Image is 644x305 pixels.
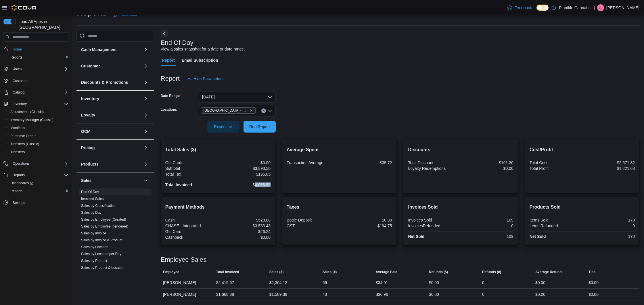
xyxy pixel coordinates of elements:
label: Date Range [161,94,181,98]
span: Reports [8,54,68,61]
div: $26.24 [219,229,271,234]
div: Items Refunded [530,224,581,228]
div: Sales [76,189,154,287]
a: Sales by Product [81,259,107,263]
a: Sales by Product & Location [81,266,124,270]
button: Transfers (Classic) [6,140,71,148]
span: Email Subscription [182,55,218,66]
span: Reports [10,172,68,178]
span: Tips [589,270,595,274]
button: Purchase Orders [6,132,71,140]
span: Transfers [10,150,25,154]
h2: Products Sold [530,204,635,211]
button: Adjustments (Classic) [6,108,71,116]
div: 109 [462,218,513,222]
label: Locations [161,107,177,112]
button: Loyalty [81,112,141,118]
a: Inventory Manager (Classic) [8,116,56,123]
strong: Total Invoiced [165,182,192,187]
span: Sales by Location [81,245,108,249]
span: Load All Apps in [GEOGRAPHIC_DATA] [16,19,68,30]
div: $4,088.55 [219,182,271,187]
button: Hide Parameters [184,73,226,84]
span: Transfers [8,149,68,156]
span: Customers [10,77,68,84]
div: Bottle Deposit [287,218,338,222]
div: Total Cost [530,160,581,165]
div: Items Sold [530,218,581,222]
a: Adjustments (Classic) [8,108,46,115]
a: Customers [10,77,32,84]
a: Purchase Orders [8,133,39,139]
a: Feedback [505,2,534,13]
span: Calgary - Mahogany Market [201,107,256,114]
span: Hide Parameters [193,76,224,81]
span: Sales by Employee (Created) [81,217,126,222]
a: Sales by Classification [81,204,116,208]
div: $0.00 [462,166,513,171]
button: OCM [142,128,149,135]
h3: Loyalty [81,112,95,118]
span: Catalog [13,90,24,95]
div: $0.00 [219,235,271,240]
a: Itemized Sales [81,197,104,201]
a: Sales by Location per Day [81,252,121,256]
div: Cashback [165,235,217,240]
div: Total Tax [165,172,217,176]
input: Dark Mode [536,5,549,11]
p: Plantlife Cannabis [559,4,591,11]
a: Sales by Employee (Created) [81,217,126,222]
span: Home [13,47,22,52]
div: Cash [165,218,217,222]
a: Reports [8,54,25,61]
div: Total Profit [530,166,581,171]
span: Catalog [10,89,68,96]
div: Gift Cards [165,160,217,165]
button: Cash Management [81,47,141,53]
div: 0 [462,224,513,228]
p: [PERSON_NAME] [606,4,639,11]
button: Transfers [6,148,71,156]
img: Cova [11,5,37,11]
span: Dashboards [8,180,68,187]
div: $1,589.38 [269,291,287,298]
button: Operations [1,160,71,168]
span: Settings [13,201,25,205]
span: Run Report [249,124,270,130]
button: Export [207,121,239,133]
span: Reports [10,189,22,193]
span: LL [599,4,602,11]
button: Discounts & Promotions [142,79,149,86]
h3: Sales [81,178,92,183]
div: Invoices Sold [408,218,459,222]
button: [DATE] [199,91,276,103]
span: Export [211,121,236,133]
h3: Report [161,75,180,82]
button: Users [10,65,24,72]
span: Users [10,65,68,72]
button: Inventory [142,95,149,102]
button: Sales [81,178,141,183]
span: Transfers (Classic) [10,142,39,146]
div: $528.88 [219,218,271,222]
div: $195.05 [219,172,271,176]
div: $194.75 [340,224,392,228]
span: Itemized Sales [81,197,104,201]
button: Catalog [1,88,71,96]
p: | [594,4,595,11]
button: Inventory [10,100,29,107]
div: Gift Card [165,229,217,234]
span: End Of Day [81,190,99,194]
h3: Products [81,161,99,167]
div: $0.00 [429,279,439,286]
span: Total Invoiced [216,270,239,274]
div: InvoicesRefunded [408,224,459,228]
a: Sales by Location [81,245,108,249]
span: Refunds ($) [429,270,448,274]
h3: Inventory [81,96,99,102]
h3: Pricing [81,145,95,151]
div: $35.72 [340,160,392,165]
a: Sales by Invoice [81,231,106,235]
span: Sales by Day [81,210,101,215]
